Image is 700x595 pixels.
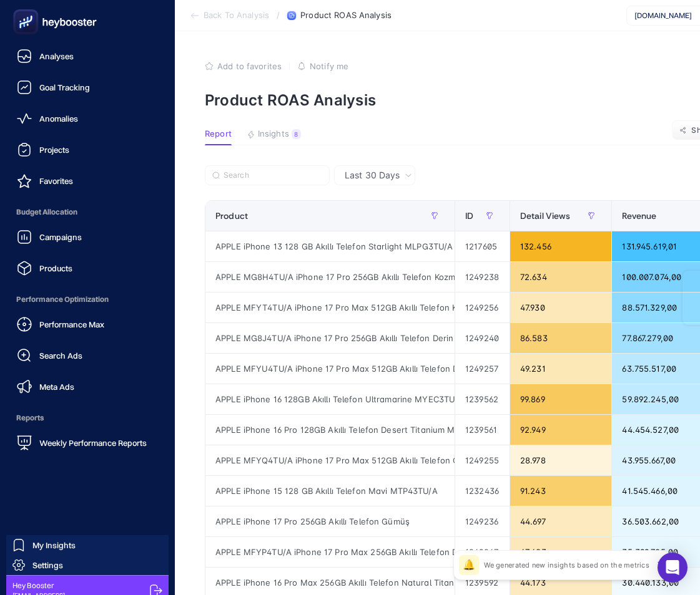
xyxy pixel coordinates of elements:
[205,445,455,475] div: APPLE MFYQ4TU/A iPhone 17 Pro Max 512GB Akıllı Telefon Gümüş
[292,129,301,139] div: 8
[32,540,76,550] span: My Insights
[205,506,455,536] div: APPLE iPhone 17 Pro 256GB Akıllı Telefon Gümüş
[10,225,165,249] a: Campaigns
[10,312,165,337] a: Performance Max
[205,476,455,506] div: APPLE iPhone 15 128 GB Akıllı Telefon Mavi MTP43TU/A
[224,171,322,180] input: Search
[510,506,611,536] div: 44.697
[39,145,69,155] span: Projects
[12,581,65,591] span: Hey Booster
[10,168,165,193] a: Favorites
[455,323,510,353] div: 1249240
[455,445,510,475] div: 1249255
[10,374,165,399] a: Meta Ads
[6,555,169,575] a: Settings
[215,211,248,221] span: Product
[455,415,510,445] div: 1239561
[32,560,63,570] span: Settings
[455,537,510,567] div: 1249247
[205,231,455,261] div: APPLE iPhone 13 128 GB Akıllı Telefon Starlight MLPG3TU/A
[10,75,165,100] a: Goal Tracking
[510,445,611,475] div: 28.978
[205,384,455,414] div: APPLE iPhone 16 128GB Akıllı Telefon Ultramarine MYEC3TU/A
[510,384,611,414] div: 99.869
[465,211,473,221] span: ID
[10,106,165,131] a: Anomalies
[455,476,510,506] div: 1232436
[39,319,104,329] span: Performance Max
[455,354,510,384] div: 1249257
[39,438,147,448] span: Weekly Performance Reports
[10,430,165,455] a: Weekly Performance Reports
[345,169,400,181] span: Last 30 Days
[6,535,169,555] a: My Insights
[510,476,611,506] div: 91.243
[39,176,73,186] span: Favorites
[459,555,479,575] div: 🔔
[10,256,165,281] a: Products
[205,415,455,445] div: APPLE iPhone 16 Pro 128GB Akıllı Telefon Desert Titanium MYNF3TU/A
[510,415,611,445] div: 92.949
[300,11,392,21] span: Product ROAS Analysis
[455,506,510,536] div: 1249236
[510,262,611,292] div: 72.634
[658,553,688,583] div: Open Intercom Messenger
[310,61,348,71] span: Notify me
[510,537,611,567] div: 47.483
[39,51,74,61] span: Analyses
[10,44,165,69] a: Analyses
[10,343,165,368] a: Search Ads
[510,293,611,322] div: 47.930
[10,200,165,225] span: Budget Allocation
[520,211,571,221] span: Detail Views
[510,231,611,261] div: 132.456
[205,129,232,139] span: Report
[455,384,510,414] div: 1239562
[217,61,282,71] span: Add to favorites
[205,537,455,567] div: APPLE MFYP4TU/A iPhone 17 Pro Max 256GB Akıllı Telefon Derin Mavi
[10,287,165,312] span: Performance Optimization
[39,382,74,392] span: Meta Ads
[277,10,280,20] span: /
[622,211,656,221] span: Revenue
[39,114,78,123] span: Anomalies
[510,354,611,384] div: 49.231
[205,262,455,292] div: APPLE MG8H4TU/A iPhone 17 Pro 256GB Akıllı Telefon Kozmik Turuncu
[205,323,455,353] div: APPLE MG8J4TU/A iPhone 17 Pro 256GB Akıllı Telefon Derin Mavi
[39,232,82,242] span: Campaigns
[297,61,348,71] button: Notify me
[258,129,289,139] span: Insights
[39,263,72,273] span: Products
[455,231,510,261] div: 1217605
[39,351,82,360] span: Search Ads
[39,82,90,92] span: Goal Tracking
[205,293,455,322] div: APPLE MFYT4TU/A iPhone 17 Pro Max 512GB Akıllı Telefon Kozmik Turuncu
[510,323,611,353] div: 86.583
[10,405,165,430] span: Reports
[205,354,455,384] div: APPLE MFYU4TU/A iPhone 17 Pro Max 512GB Akıllı Telefon Derin Mavi
[484,560,649,570] p: We generated new insights based on the metrics
[205,61,282,71] button: Add to favorites
[204,11,269,21] span: Back To Analysis
[455,293,510,322] div: 1249256
[10,137,165,162] a: Projects
[455,262,510,292] div: 1249238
